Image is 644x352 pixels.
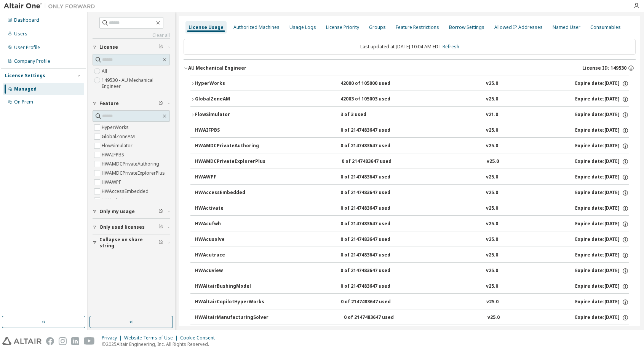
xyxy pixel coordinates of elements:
label: All [102,67,109,76]
button: HWAIFPBS0 of 2147483647 usedv25.0Expire date:[DATE] [195,122,629,139]
div: Last updated at: [DATE] 10:04 AM EDT [184,39,636,55]
div: Dashboard [14,17,39,23]
div: 0 of 2147483647 used [340,205,409,212]
img: facebook.svg [46,337,54,345]
div: HyperWorks [195,80,264,87]
div: v25.0 [486,143,498,150]
button: Only my usage [93,203,170,220]
div: Expire date: [DATE] [575,252,629,259]
img: instagram.svg [59,337,67,345]
button: Collapse on share string [93,234,170,251]
div: v25.0 [486,127,498,134]
div: v25.0 [486,236,498,243]
div: 42003 of 105003 used [340,96,409,103]
div: HWActivate [195,205,264,212]
button: FlowSimulator3 of 3 usedv21.0Expire date:[DATE] [190,107,629,123]
label: HWAIFPBS [102,150,126,159]
span: Clear filter [158,100,163,107]
button: Only used licenses [93,219,170,236]
div: HWAcutrace [195,252,264,259]
div: Expire date: [DATE] [575,314,629,321]
div: v25.0 [487,314,500,321]
div: v25.0 [486,299,499,306]
a: Clear all [93,32,170,38]
button: HWAltairManufacturingSolver0 of 2147483647 usedv25.0Expire date:[DATE] [195,309,629,326]
div: HWAcusolve [195,236,264,243]
button: HWActivate0 of 2147483647 usedv25.0Expire date:[DATE] [195,200,629,217]
div: Expire date: [DATE] [575,174,629,181]
div: Expire date: [DATE] [575,205,629,212]
button: HWAMDCPrivateExplorerPlus0 of 2147483647 usedv25.0Expire date:[DATE] [195,153,629,170]
button: Feature [93,95,170,112]
div: 0 of 2147483647 used [340,143,409,150]
span: Clear filter [158,240,163,246]
div: On Prem [14,99,33,105]
label: HyperWorks [102,123,130,132]
label: HWAccessEmbedded [102,187,150,196]
button: HWAcusolve0 of 2147483647 usedv25.0Expire date:[DATE] [195,231,629,248]
span: Only used licenses [99,224,145,230]
button: License [93,39,170,56]
div: Usage Logs [289,24,316,30]
div: HWAWPF [195,174,264,181]
div: Expire date: [DATE] [575,299,629,306]
p: © 2025 Altair Engineering, Inc. All Rights Reserved. [102,341,219,347]
div: Borrow Settings [449,24,484,30]
div: Expire date: [DATE] [575,111,629,118]
div: 0 of 2147483647 used [340,236,409,243]
label: HWAWPF [102,178,123,187]
div: Expire date: [DATE] [575,143,629,150]
span: Only my usage [99,209,135,215]
div: HWAcufwh [195,221,264,228]
label: HWAMDCPrivateAuthoring [102,159,161,169]
button: HWAccessEmbedded0 of 2147483647 usedv25.0Expire date:[DATE] [195,185,629,201]
div: License Priority [326,24,359,30]
div: Expire date: [DATE] [575,80,629,87]
img: altair_logo.svg [2,337,42,345]
img: linkedin.svg [71,337,79,345]
div: License Usage [189,24,224,30]
div: HWAMDCPrivateExplorerPlus [195,158,265,165]
div: HWAIFPBS [195,127,264,134]
div: 0 of 2147483647 used [340,127,409,134]
div: FlowSimulator [195,111,264,118]
div: HWAcuview [195,268,264,274]
div: Expire date: [DATE] [575,221,629,228]
div: Feature Restrictions [396,24,439,30]
div: 3 of 3 used [340,111,409,118]
div: HWAltairManufacturingSolver [195,314,268,321]
span: Clear filter [158,44,163,50]
button: HyperWorks42000 of 105000 usedv25.0Expire date:[DATE] [190,75,629,92]
div: 0 of 2147483647 used [340,252,409,259]
div: 0 of 2147483647 used [342,158,410,165]
div: Expire date: [DATE] [575,190,629,196]
button: HWAcufwh0 of 2147483647 usedv25.0Expire date:[DATE] [195,216,629,233]
span: License [99,44,118,50]
div: v25.0 [486,205,498,212]
button: HWAWPF0 of 2147483647 usedv25.0Expire date:[DATE] [195,169,629,186]
div: HWAltairCopilotHyperWorks [195,299,264,306]
div: 0 of 2147483647 used [340,268,409,274]
span: Clear filter [158,209,163,215]
div: v25.0 [486,174,498,181]
div: v25.0 [487,158,499,165]
a: Refresh [443,43,459,50]
div: Managed [14,86,37,92]
img: Altair One [4,2,99,10]
button: AU Mechanical EngineerLicense ID: 149530 [184,60,636,76]
div: User Profile [14,45,40,51]
div: v25.0 [486,96,498,103]
div: Expire date: [DATE] [575,283,629,290]
div: 42000 of 105000 used [340,80,409,87]
div: Expire date: [DATE] [575,268,629,274]
div: Consumables [590,24,621,30]
div: Cookie Consent [180,335,219,341]
img: youtube.svg [84,337,95,345]
div: 0 of 2147483647 used [340,190,409,196]
div: HWAltairBushingModel [195,283,264,290]
div: Expire date: [DATE] [575,158,629,165]
div: v25.0 [486,190,498,196]
div: Named User [553,24,580,30]
label: GlobalZoneAM [102,132,136,141]
div: Expire date: [DATE] [575,96,629,103]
